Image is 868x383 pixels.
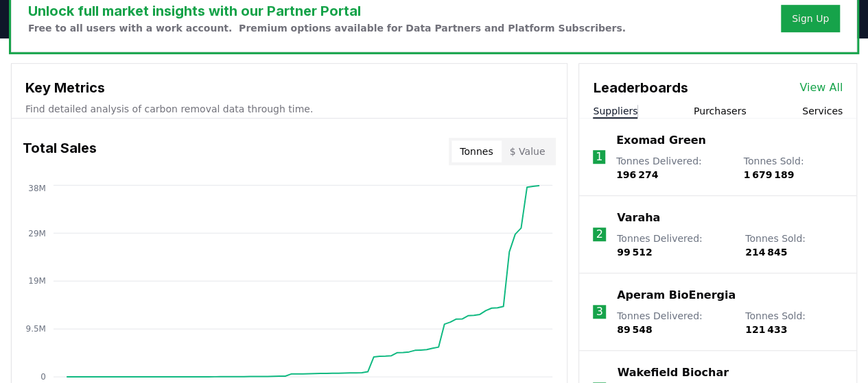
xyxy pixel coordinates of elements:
p: 3 [596,304,603,320]
button: Tonnes [451,140,501,162]
h3: Unlock full market insights with our Partner Portal [28,1,626,21]
tspan: 0 [40,372,46,382]
tspan: 29M [28,228,46,238]
p: 1 [596,149,602,165]
p: Free to all users with a work account. Premium options available for Data Partners and Platform S... [28,21,626,35]
p: Tonnes Sold : [745,309,843,336]
a: Aperam BioEnergia [617,287,736,304]
span: 89 548 [617,324,653,335]
span: 1 679 189 [744,169,795,180]
h3: Total Sales [23,138,97,165]
button: Suppliers [593,104,637,118]
span: 196 274 [616,169,658,180]
p: Tonnes Delivered : [616,154,730,182]
button: $ Value [502,140,554,162]
tspan: 9.5M [26,324,46,334]
p: Tonnes Sold : [744,154,843,182]
p: 2 [596,226,603,243]
button: Purchasers [694,104,747,118]
span: 99 512 [617,247,653,258]
a: Wakefield Biochar [617,365,728,381]
h3: Key Metrics [25,77,553,98]
tspan: 19M [28,276,46,286]
p: Tonnes Sold : [745,232,843,259]
a: Varaha [617,210,660,226]
a: Sign Up [792,12,829,25]
p: Find detailed analysis of carbon removal data through time. [25,102,553,116]
span: 214 845 [745,247,787,258]
button: Sign Up [781,5,840,32]
a: View All [799,79,843,96]
button: Services [802,104,843,118]
h3: Leaderboards [593,77,688,98]
tspan: 38M [28,183,46,193]
span: 121 433 [745,324,787,335]
p: Tonnes Delivered : [617,232,731,259]
p: Tonnes Delivered : [617,309,731,336]
a: Exomad Green [616,132,706,149]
